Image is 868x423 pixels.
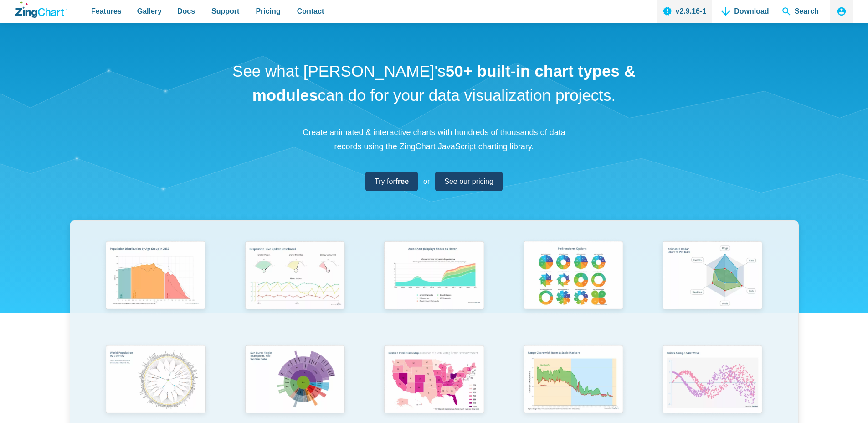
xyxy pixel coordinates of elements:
p: Create animated & interactive charts with hundreds of thousands of data records using the ZingCha... [298,125,571,153]
a: Try forfree [365,172,418,191]
h1: See what [PERSON_NAME]'s can do for your data visualization projects. [229,59,639,107]
img: Pie Transform Options [518,237,629,316]
span: Pricing [256,5,280,17]
img: Range Chart with Rultes & Scale Markers [518,341,629,421]
span: Gallery [137,5,162,17]
span: Features [91,5,122,17]
img: Population Distribution by Age Group in 2052 [100,237,211,316]
span: or [423,175,430,188]
img: Election Predictions Map [378,341,489,420]
strong: 50+ built-in chart types & modules [252,62,636,104]
a: Responsive Live Update Dashboard [225,237,365,340]
span: Contact [297,5,324,17]
a: Area Chart (Displays Nodes on Hover) [365,237,504,340]
span: Try for [375,175,409,188]
img: Sun Burst Plugin Example ft. File System Data [239,341,350,420]
a: Pie Transform Options [503,237,643,340]
img: Area Chart (Displays Nodes on Hover) [378,237,489,316]
img: Points Along a Sine Wave [657,341,768,420]
a: Population Distribution by Age Group in 2052 [86,237,226,340]
img: Responsive Live Update Dashboard [239,237,350,316]
a: Animated Radar Chart ft. Pet Data [643,237,782,340]
a: See our pricing [435,172,503,191]
img: Animated Radar Chart ft. Pet Data [657,237,768,316]
strong: free [395,178,409,185]
span: See our pricing [444,175,493,188]
img: World Population by Country [100,341,211,421]
a: ZingChart Logo. Click to return to the homepage [15,1,67,18]
span: Docs [177,5,195,17]
span: Support [211,5,239,17]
